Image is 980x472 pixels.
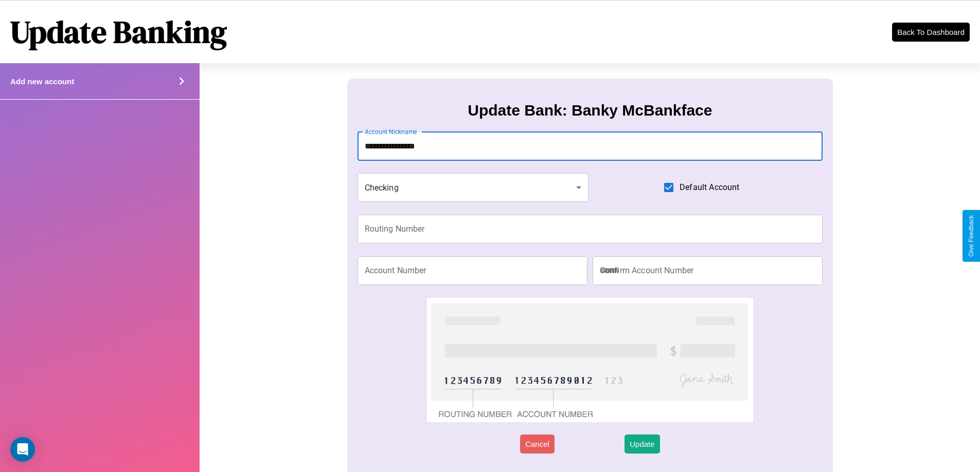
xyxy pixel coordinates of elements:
img: check [427,298,753,422]
h1: Update Banking [10,11,227,53]
button: Back To Dashboard [892,23,970,42]
button: Cancel [520,435,555,454]
button: Update [625,435,660,454]
div: Checking [358,173,589,202]
div: Open Intercom Messenger [10,437,35,462]
span: Default Account [680,181,739,194]
h3: Update Bank: Banky McBankface [468,102,712,119]
label: Account Nickname [365,127,417,136]
div: Give Feedback [968,215,975,257]
h4: Add new account [10,77,74,86]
